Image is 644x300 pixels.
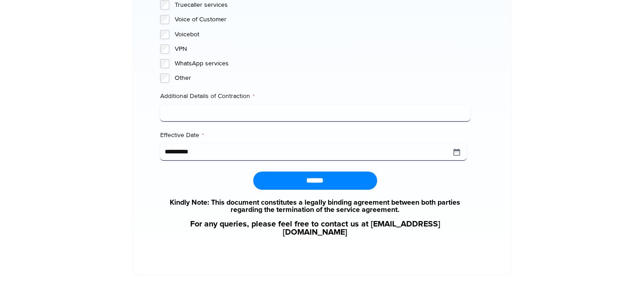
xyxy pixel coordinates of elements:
label: Other [175,74,470,83]
a: For any queries, please feel free to contact us at [EMAIL_ADDRESS][DOMAIN_NAME] [160,220,470,236]
a: Kindly Note: This document constitutes a legally binding agreement between both parties regarding... [160,199,470,213]
label: Truecaller services [175,0,470,10]
label: Effective Date [160,131,470,140]
label: WhatsApp services [175,59,470,68]
label: Voicebot [175,30,470,39]
label: Voice of Customer [175,15,470,24]
label: VPN [175,44,470,54]
label: Additional Details of Contraction [160,92,470,101]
